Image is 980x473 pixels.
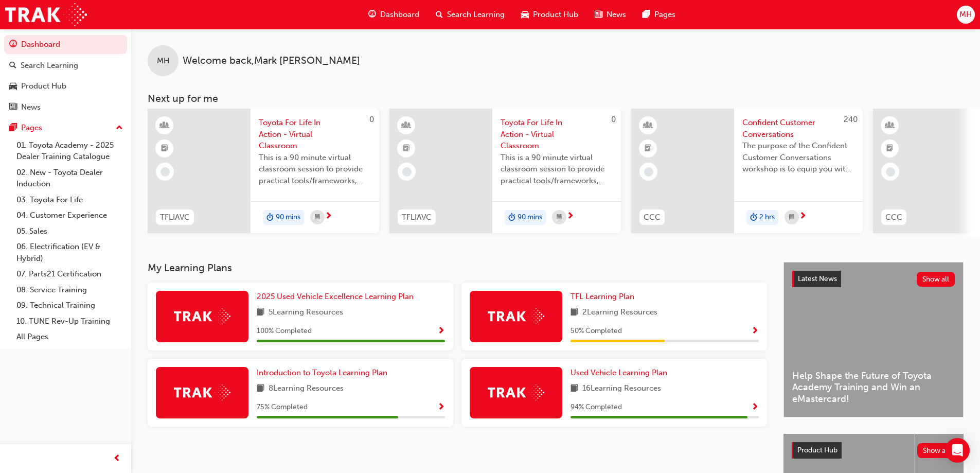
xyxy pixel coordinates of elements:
h3: My Learning Plans [148,262,767,274]
span: Pages [654,9,675,21]
span: Welcome back , Mark [PERSON_NAME] [183,55,360,67]
img: Trak [5,3,87,26]
a: 01. Toyota Academy - 2025 Dealer Training Catalogue [12,137,127,165]
span: TFL Learning Plan [571,292,634,301]
span: 5 Learning Resources [269,306,343,319]
span: learningRecordVerb_NONE-icon [644,167,653,177]
a: Introduction to Toyota Learning Plan [257,367,391,379]
span: duration-icon [750,211,757,224]
a: 0TFLIAVCToyota For Life In Action - Virtual ClassroomThis is a 90 minute virtual classroom sessio... [148,109,379,233]
a: Search Learning [4,56,127,75]
span: News [607,9,626,21]
span: MH [959,9,972,21]
a: 02. New - Toyota Dealer Induction [12,165,127,192]
span: search-icon [9,61,16,71]
a: TFL Learning Plan [571,291,638,303]
button: Show Progress [437,401,445,414]
a: 09. Technical Training [12,297,127,313]
span: This is a 90 minute virtual classroom session to provide practical tools/frameworks, behaviours a... [501,152,613,187]
span: pages-icon [9,124,17,133]
span: Product Hub [797,446,838,454]
span: 2 hrs [759,212,775,223]
span: Confident Customer Conversations [742,117,854,140]
span: learningRecordVerb_NONE-icon [402,167,412,177]
span: TFLIAVC [160,212,190,223]
span: next-icon [566,212,574,221]
span: booktick-icon [161,142,168,155]
span: guage-icon [368,8,376,21]
span: Show Progress [437,327,445,336]
a: 03. Toyota For Life [12,192,127,208]
span: TFLIAVC [402,212,432,223]
span: booktick-icon [645,142,652,155]
a: 0TFLIAVCToyota For Life In Action - Virtual ClassroomThis is a 90 minute virtual classroom sessio... [389,109,621,233]
span: search-icon [436,8,443,21]
a: 07. Parts21 Certification [12,266,127,282]
img: Trak [174,308,230,324]
span: Introduction to Toyota Learning Plan [257,368,387,377]
span: 90 mins [276,212,300,223]
h3: Next up for me [131,93,980,104]
span: MH [157,55,169,67]
button: Show Progress [437,325,445,338]
span: duration-icon [508,211,515,224]
button: Show all [917,443,956,458]
span: news-icon [595,8,602,21]
span: Toyota For Life In Action - Virtual Classroom [259,117,371,152]
span: 0 [369,115,374,124]
a: News [4,98,127,117]
a: news-iconNews [586,4,634,25]
span: learningResourceType_INSTRUCTOR_LED-icon [645,119,652,132]
span: Latest News [798,274,837,283]
span: book-icon [571,382,578,395]
span: Show Progress [751,327,759,336]
span: The purpose of the Confident Customer Conversations workshop is to equip you with tools to commun... [742,140,854,175]
span: Dashboard [380,9,419,21]
a: 240CCCConfident Customer ConversationsThe purpose of the Confident Customer Conversations worksho... [631,109,863,233]
a: 08. Service Training [12,282,127,298]
span: guage-icon [9,40,17,49]
button: Pages [4,118,127,137]
div: Search Learning [21,60,78,72]
span: calendar-icon [557,211,562,224]
button: DashboardSearch LearningProduct HubNews [4,33,127,118]
span: car-icon [521,8,529,21]
span: Show Progress [437,403,445,412]
a: Latest NewsShow allHelp Shape the Future of Toyota Academy Training and Win an eMastercard! [783,262,964,417]
div: Product Hub [21,80,66,92]
span: calendar-icon [789,211,794,224]
a: guage-iconDashboard [360,4,427,25]
span: 2025 Used Vehicle Excellence Learning Plan [257,292,414,301]
span: book-icon [571,306,578,319]
a: car-iconProduct Hub [513,4,586,25]
span: 8 Learning Resources [269,382,344,395]
span: 50 % Completed [571,325,622,337]
span: 0 [611,115,616,124]
span: learningResourceType_INSTRUCTOR_LED-icon [403,119,410,132]
div: Open Intercom Messenger [945,438,970,463]
span: prev-icon [113,452,121,465]
span: calendar-icon [315,211,320,224]
span: 100 % Completed [257,325,312,337]
img: Trak [488,384,544,400]
div: News [21,101,41,113]
button: Show Progress [751,401,759,414]
span: Help Shape the Future of Toyota Academy Training and Win an eMastercard! [792,370,955,405]
span: learningResourceType_INSTRUCTOR_LED-icon [161,119,168,132]
span: Search Learning [447,9,505,21]
span: car-icon [9,82,17,91]
button: Show all [917,272,955,287]
button: Show Progress [751,325,759,338]
a: 04. Customer Experience [12,207,127,223]
a: pages-iconPages [634,4,684,25]
span: duration-icon [266,211,274,224]
a: 06. Electrification (EV & Hybrid) [12,239,127,266]
a: Latest NewsShow all [792,271,955,287]
span: Toyota For Life In Action - Virtual Classroom [501,117,613,152]
span: CCC [885,212,902,223]
span: next-icon [325,212,332,221]
span: learningResourceType_INSTRUCTOR_LED-icon [886,119,894,132]
a: 05. Sales [12,223,127,239]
